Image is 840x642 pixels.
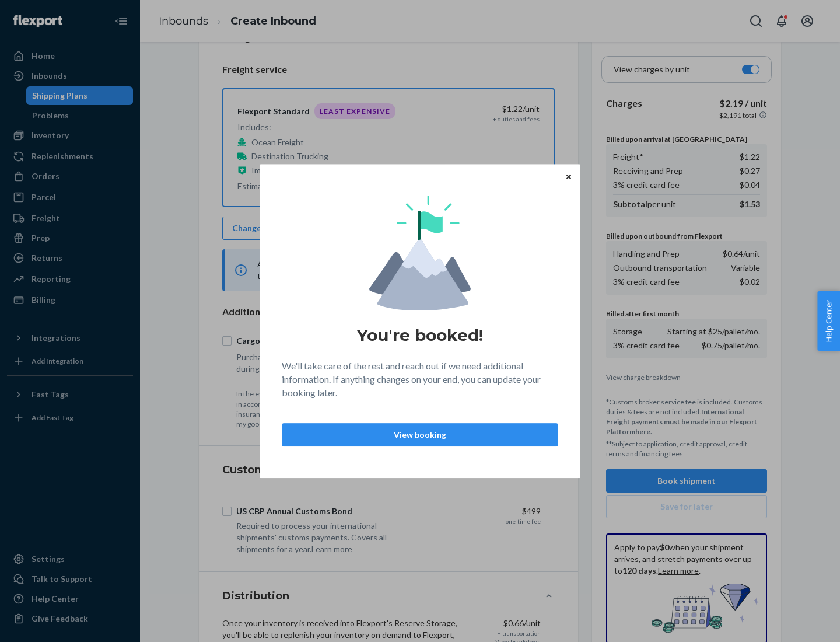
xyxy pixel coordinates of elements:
button: View booking [282,423,558,446]
p: We'll take care of the rest and reach out if we need additional information. If anything changes ... [282,360,558,400]
h1: You're booked! [357,325,483,346]
img: svg+xml,%3Csvg%20viewBox%3D%220%200%20174%20197%22%20fill%3D%22none%22%20xmlns%3D%22http%3A%2F%2F... [369,196,471,310]
p: View booking [292,429,548,441]
button: Close [563,170,575,183]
